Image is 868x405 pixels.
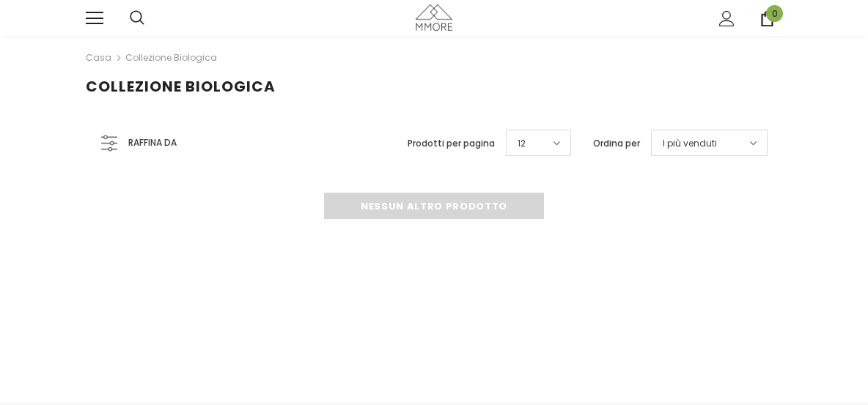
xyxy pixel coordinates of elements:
[518,136,526,151] span: 12
[125,51,217,64] a: Collezione biologica
[593,136,640,151] label: Ordina per
[759,11,775,26] a: 0
[416,4,452,30] img: Casi MMORE
[128,135,177,151] span: Raffina da
[86,76,276,97] span: Collezione biologica
[663,136,717,151] span: I più venduti
[766,5,783,22] span: 0
[86,49,111,67] a: Casa
[408,136,495,151] label: Prodotti per pagina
